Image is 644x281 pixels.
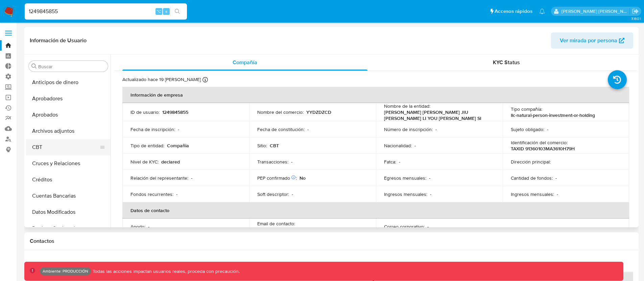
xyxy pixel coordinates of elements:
p: [EMAIL_ADDRESS][DOMAIN_NAME] [257,227,335,233]
p: - [430,191,431,197]
button: Aprobados [26,107,111,123]
p: Egresos mensuales : [384,175,426,181]
p: Ingresos mensuales : [384,191,427,197]
p: llc-natural-person-investment-or-holding [511,112,595,118]
p: - [399,159,400,165]
button: Cruces y Relaciones [26,155,111,172]
p: YYDZDZCD [306,109,331,115]
p: Fondos recurrentes : [130,191,173,197]
span: Chat [522,260,533,267]
p: Nivel de KYC : [130,159,159,165]
p: - [414,143,416,149]
p: 1249845855 [162,109,188,115]
p: Número de inscripción : [384,126,433,132]
p: Ambiente: PRODUCCIÓN [43,270,88,273]
p: Ingresos mensuales : [511,191,554,197]
p: [PERSON_NAME] [PERSON_NAME] JIU [PERSON_NAME] LI YOU [PERSON_NAME] SI [384,109,492,121]
span: Compañía [233,58,257,66]
p: - [148,224,149,230]
button: Aprobadores [26,91,111,107]
span: Soluciones [315,260,342,267]
span: s [165,8,167,15]
p: - [292,191,293,197]
p: Nacionalidad : [384,143,412,149]
p: Tipo de entidad : [130,143,164,149]
span: Historial CX [115,260,144,267]
span: Ver mirada por persona [560,32,617,49]
p: TAXID 91360103MA3610H79H [511,146,575,152]
a: Notificaciones [539,8,545,14]
button: Cuentas Bancarias [26,188,111,204]
button: CBT [26,139,105,155]
button: Datos Modificados [26,204,111,220]
p: Relación del representante : [130,175,188,181]
p: Soft descriptor : [257,191,289,197]
p: CBT [270,143,279,149]
p: Tipo compañía : [511,106,542,112]
p: declared [161,159,180,165]
p: Transacciones : [257,159,288,165]
button: Créditos [26,172,111,188]
p: Sitio : [257,143,267,149]
input: Buscar usuario o caso... [25,7,187,16]
p: Sujeto obligado : [511,126,544,132]
h1: Información de Usuario [30,37,87,44]
p: Nombre de la entidad : [384,103,430,109]
p: No [300,175,306,181]
a: Salir [632,8,639,15]
span: Accesos rápidos [495,8,532,15]
p: - [176,191,177,197]
p: - [291,159,292,165]
button: Buscar [31,63,37,69]
p: - [191,175,192,181]
p: Nombre del comercio : [257,109,304,115]
p: Dirección principal : [511,159,551,165]
p: Email de contacto : [257,221,295,227]
span: ⌥ [156,8,161,15]
p: - [307,126,309,132]
button: Devices Geolocation [26,220,111,236]
p: - [429,175,430,181]
span: KYC Status [493,58,520,66]
p: ID de usuario : [130,109,160,115]
p: Fatca : [384,159,396,165]
th: Datos de contacto [122,202,629,219]
h1: Contactos [30,238,633,245]
button: Archivos adjuntos [26,123,111,139]
p: Identificación del comercio : [511,139,568,146]
th: Información de empresa [122,87,629,103]
p: Actualizado hace 19 [PERSON_NAME] [122,76,201,83]
p: Fecha de inscripción : [130,126,175,132]
p: - [178,126,179,132]
button: Ver mirada por persona [551,32,633,49]
input: Buscar [38,63,105,70]
p: Compañia [167,143,189,149]
button: search-icon [170,7,184,16]
p: Correo corporativo : [384,224,425,230]
p: Todas las acciones impactan usuarios reales, proceda con precaución. [91,268,240,275]
button: Anticipos de dinero [26,74,111,91]
p: - [435,126,437,132]
p: - [555,175,557,181]
p: Fecha de constitución : [257,126,305,132]
p: - [547,126,548,132]
p: PEP confirmado : [257,175,297,181]
p: - [557,191,558,197]
p: Cantidad de fondos : [511,175,553,181]
p: victor.david@mercadolibre.com.co [562,8,630,15]
p: - [427,224,429,230]
p: Apodo : [130,224,145,230]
